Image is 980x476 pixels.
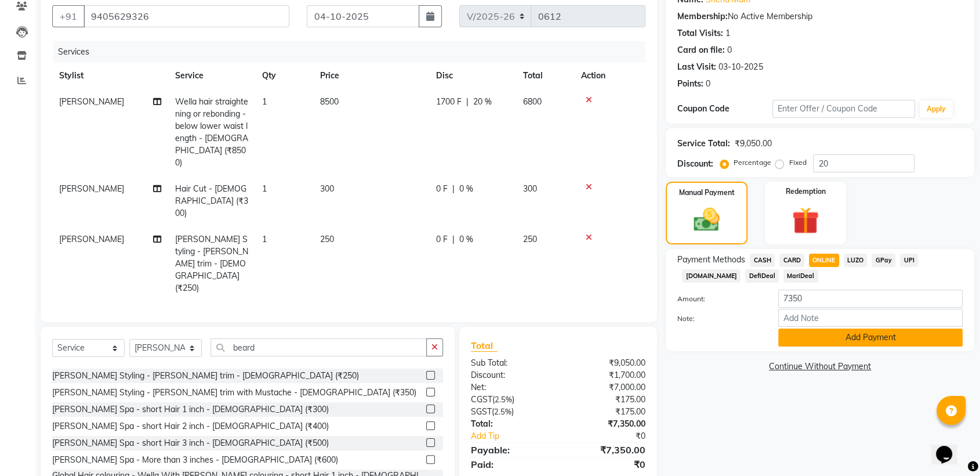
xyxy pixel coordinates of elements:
[558,357,655,369] div: ₹9,050.00
[313,63,429,89] th: Price
[574,430,654,442] div: ₹0
[558,381,655,394] div: ₹7,000.00
[677,61,716,73] div: Last Visit:
[471,340,498,352] span: Total
[778,329,963,347] button: Add Payment
[429,63,516,89] th: Disc
[466,96,469,108] span: |
[168,63,255,89] th: Service
[931,430,968,464] iframe: chat widget
[262,234,267,244] span: 1
[436,183,448,195] span: 0 F
[735,138,771,150] div: ₹9,050.00
[789,157,806,168] label: Fixed
[262,96,267,107] span: 1
[558,369,655,381] div: ₹1,700.00
[558,443,655,457] div: ₹7,350.00
[462,357,558,369] div: Sub Total:
[558,418,655,430] div: ₹7,350.00
[778,309,963,327] input: Add Note
[558,406,655,418] div: ₹175.00
[52,370,359,382] div: [PERSON_NAME] Styling - [PERSON_NAME] trim - [DEMOGRAPHIC_DATA] (₹250)
[320,234,334,244] span: 250
[436,233,448,246] span: 0 F
[872,254,895,267] span: GPay
[459,233,473,246] span: 0 %
[574,63,645,89] th: Action
[900,254,918,267] span: UPI
[523,96,542,107] span: 6800
[677,10,963,23] div: No Active Membership
[52,437,329,449] div: [PERSON_NAME] Spa - short Hair 3 inch - [DEMOGRAPHIC_DATA] (₹500)
[53,41,654,63] div: Services
[725,27,730,39] div: 1
[175,96,248,168] span: Wella hair straightening or rebonding - below lower waist length - [DEMOGRAPHIC_DATA] (₹8500)
[679,187,735,198] label: Manual Payment
[320,96,339,107] span: 8500
[462,369,558,381] div: Discount:
[52,5,85,27] button: +91
[779,254,804,267] span: CARD
[920,100,953,118] button: Apply
[516,63,574,89] th: Total
[52,387,416,399] div: [PERSON_NAME] Styling - [PERSON_NAME] trim with Mustache - [DEMOGRAPHIC_DATA] (₹350)
[677,27,723,39] div: Total Visits:
[262,183,267,194] span: 1
[677,44,725,56] div: Card on file:
[452,233,455,246] span: |
[462,430,574,442] a: Add Tip
[59,183,124,194] span: [PERSON_NAME]
[210,338,427,356] input: Search or Scan
[320,183,334,194] span: 300
[523,234,537,244] span: 250
[745,269,779,283] span: DefiDeal
[677,138,730,150] div: Service Total:
[59,234,124,244] span: [PERSON_NAME]
[783,204,827,237] img: _gift.svg
[52,420,329,432] div: [PERSON_NAME] Spa - short Hair 2 inch - [DEMOGRAPHIC_DATA] (₹400)
[685,205,727,235] img: _cash.svg
[558,394,655,406] div: ₹175.00
[452,183,455,195] span: |
[778,290,963,308] input: Amount
[494,407,511,416] span: 2.5%
[462,406,558,418] div: ( )
[677,254,745,266] span: Payment Methods
[669,294,770,304] label: Amount:
[677,78,703,90] div: Points:
[677,10,728,23] div: Membership:
[668,360,972,373] a: Continue Without Payment
[84,5,289,27] input: Search by Name/Mobile/Email/Code
[682,269,741,283] span: [DOMAIN_NAME]
[809,254,839,267] span: ONLINE
[718,61,763,73] div: 03-10-2025
[495,395,512,404] span: 2.5%
[772,100,915,118] input: Enter Offer / Coupon Code
[727,44,732,56] div: 0
[677,158,713,170] div: Discount:
[558,457,655,471] div: ₹0
[59,96,124,107] span: [PERSON_NAME]
[473,96,492,108] span: 20 %
[471,394,492,405] span: CGST
[52,454,338,466] div: [PERSON_NAME] Spa - More than 3 inches - [DEMOGRAPHIC_DATA] (₹600)
[175,234,248,293] span: [PERSON_NAME] Styling - [PERSON_NAME] trim - [DEMOGRAPHIC_DATA] (₹250)
[523,183,537,194] span: 300
[462,457,558,471] div: Paid:
[52,403,329,416] div: [PERSON_NAME] Spa - short Hair 1 inch - [DEMOGRAPHIC_DATA] (₹300)
[785,186,825,197] label: Redemption
[677,103,772,115] div: Coupon Code
[175,183,248,218] span: Hair Cut - [DEMOGRAPHIC_DATA] (₹300)
[783,269,818,283] span: MariDeal
[669,313,770,324] label: Note:
[462,394,558,406] div: ( )
[436,96,462,108] span: 1700 F
[844,254,868,267] span: LUZO
[750,254,775,267] span: CASH
[462,418,558,430] div: Total:
[459,183,473,195] span: 0 %
[255,63,313,89] th: Qty
[52,63,168,89] th: Stylist
[471,406,492,417] span: SGST
[734,157,771,168] label: Percentage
